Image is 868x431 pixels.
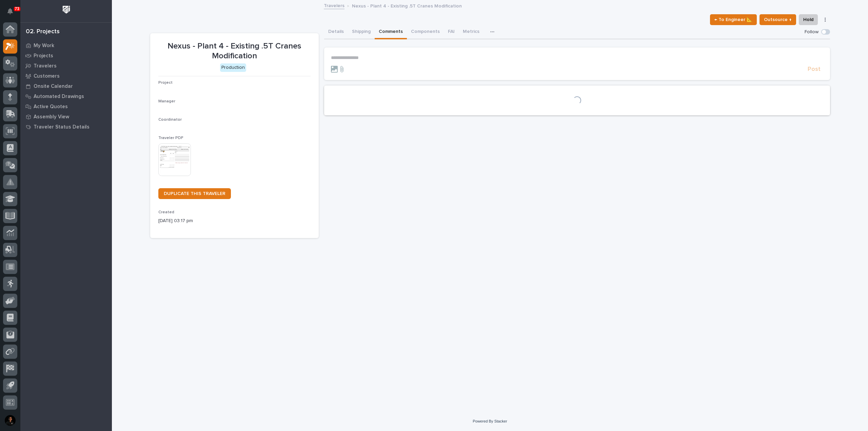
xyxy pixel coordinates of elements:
p: Follow [805,29,818,35]
span: Created [158,210,174,214]
span: Traveler PDF [158,136,183,140]
button: Comments [375,25,407,39]
span: Project [158,81,173,85]
p: Travelers [34,63,57,69]
button: users-avatar [3,413,17,428]
span: Outsource ↑ [764,16,792,24]
a: Travelers [20,61,112,71]
p: Traveler Status Details [34,124,90,130]
a: My Work [20,40,112,51]
p: Nexus - Plant 4 - Existing .5T Cranes Modification [158,41,311,61]
button: Shipping [348,25,375,39]
a: Active Quotes [20,101,112,112]
button: Hold [799,14,818,25]
span: Coordinator [158,118,182,122]
button: Notifications [3,4,17,18]
a: Powered By Stacker [473,419,507,423]
button: Components [407,25,444,39]
span: Manager [158,99,175,103]
a: Customers [20,71,112,81]
button: Metrics [459,25,484,39]
p: Onsite Calendar [34,83,73,90]
span: ← To Engineer 📐 [714,16,752,24]
p: [DATE] 03:17 pm [158,217,311,224]
a: Assembly View [20,112,112,122]
img: Workspace Logo [60,3,73,16]
p: Projects [34,53,53,59]
a: Onsite Calendar [20,81,112,91]
span: DUPLICATE THIS TRAVELER [164,191,225,196]
p: Customers [34,73,60,79]
p: 73 [15,6,19,11]
button: Details [324,25,348,39]
span: Post [808,65,821,73]
button: ← To Engineer 📐 [710,14,757,25]
p: Active Quotes [34,104,68,110]
button: Post [805,65,823,73]
span: Hold [803,16,813,24]
a: DUPLICATE THIS TRAVELER [158,188,231,199]
a: Travelers [324,1,344,9]
div: Notifications73 [8,8,17,19]
a: Automated Drawings [20,91,112,101]
p: My Work [34,43,54,49]
button: FAI [444,25,459,39]
div: 02. Projects [26,28,60,36]
a: Projects [20,51,112,61]
p: Nexus - Plant 4 - Existing .5T Cranes Modification [352,2,462,9]
p: Assembly View [34,114,69,120]
p: Automated Drawings [34,94,84,100]
button: Outsource ↑ [759,14,796,25]
div: Production [220,63,246,72]
a: Traveler Status Details [20,122,112,132]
